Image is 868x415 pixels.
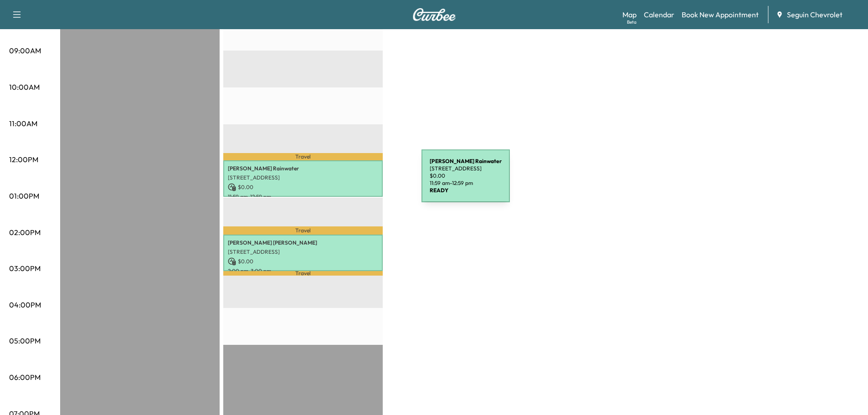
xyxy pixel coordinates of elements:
[9,190,39,201] p: 01:00PM
[223,153,383,160] p: Travel
[9,227,41,238] p: 02:00PM
[228,248,378,256] p: [STREET_ADDRESS]
[9,45,41,56] p: 09:00AM
[228,257,378,266] p: $ 0.00
[9,154,38,165] p: 12:00PM
[9,299,41,310] p: 04:00PM
[9,118,37,129] p: 11:00AM
[228,239,378,246] p: [PERSON_NAME] [PERSON_NAME]
[627,19,637,26] div: Beta
[622,9,637,20] a: MapBeta
[223,271,383,275] p: Travel
[228,267,378,275] p: 2:00 pm - 3:00 pm
[787,9,842,20] span: Seguin Chevrolet
[412,8,456,21] img: Curbee Logo
[9,82,40,92] p: 10:00AM
[228,165,378,172] p: [PERSON_NAME] Rainwater
[228,193,378,200] p: 11:59 am - 12:59 pm
[9,372,41,383] p: 06:00PM
[9,263,41,274] p: 03:00PM
[223,226,383,234] p: Travel
[228,183,378,191] p: $ 0.00
[228,174,378,181] p: [STREET_ADDRESS]
[682,9,759,20] a: Book New Appointment
[644,9,674,20] a: Calendar
[9,335,41,346] p: 05:00PM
